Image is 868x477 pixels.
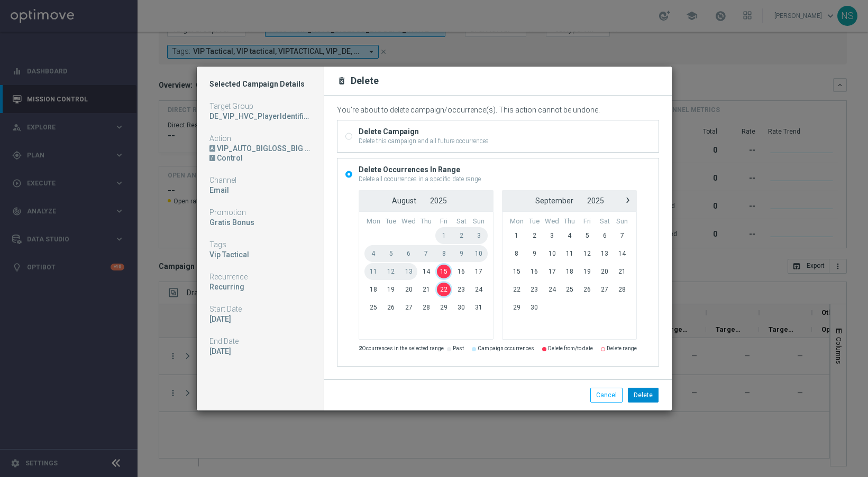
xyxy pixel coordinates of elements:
span: 31 [470,299,488,316]
span: 8 [508,245,526,262]
th: weekday [526,217,543,226]
span: 26 [382,299,400,316]
div: DN [209,153,311,163]
span: 13 [400,263,418,280]
span: 13 [596,245,613,262]
span: 16 [526,263,543,280]
button: Delete [628,388,659,403]
div: Email [209,185,311,195]
span: 27 [400,299,418,316]
div: Start Date [209,304,311,314]
span: 23 [452,281,470,298]
div: Delete all occurrences in a specific date range [359,174,481,184]
span: 15 [508,263,526,280]
th: weekday [561,217,578,226]
label: Delete range [607,344,637,353]
span: 9 [452,245,470,262]
div: Vip Tactical [209,250,311,259]
label: Past [453,344,464,353]
span: August [392,197,416,205]
span: 18 [364,281,382,298]
div: Control [217,153,310,163]
h1: Selected Campaign Details [209,79,311,89]
span: 6 [596,227,613,244]
span: 10 [543,245,561,262]
span: 4 [364,245,382,262]
span: 17 [470,263,488,280]
strong: 2 [359,345,362,351]
span: September [535,197,573,205]
span: › [621,193,635,207]
span: 21 [614,263,631,280]
span: 25 [561,281,578,298]
th: weekday [579,217,596,226]
span: 12 [579,245,596,262]
div: Delete Campaign [359,127,489,136]
div: Tags [209,240,311,249]
bs-datepicker-navigation-view: ​ ​ ​ [361,194,491,208]
span: 28 [614,281,631,298]
div: Action [209,134,311,143]
th: weekday [364,217,382,226]
span: 24 [470,281,488,298]
span: 29 [435,299,453,316]
label: Occurrences in the selected range [359,344,444,353]
span: 29 [508,299,526,316]
h2: Delete [351,74,379,87]
span: 24 [543,281,561,298]
span: 20 [596,263,613,280]
button: August [385,194,423,208]
div: 15 Aug 2025, Friday [209,314,311,324]
span: 22 [508,281,526,298]
span: 5 [579,227,596,244]
span: 28 [417,299,435,316]
span: 1 [508,227,526,244]
div: 22 Aug 2025, Friday [209,347,311,356]
div: Recurrence [209,272,311,282]
span: 5 [382,245,400,262]
th: weekday [508,217,526,226]
span: 2 [452,227,470,244]
span: 14 [417,263,435,280]
th: weekday [543,217,561,226]
span: 11 [561,245,578,262]
div: VIP_AUTO_BIGLOSS_BIG DEPS_INVITE [209,144,311,153]
th: weekday [614,217,631,226]
bs-datepicker-navigation-view: ​ ​ ​ [505,194,634,208]
div: Target Group [209,101,311,111]
span: 3 [543,227,561,244]
span: 4 [561,227,578,244]
span: 16 [452,263,470,280]
th: weekday [452,217,470,226]
span: 15 [435,263,453,280]
div: A [209,145,216,152]
th: weekday [435,217,453,226]
div: VIP_AUTO_BIGLOSS_BIG DEPS_INVITE [217,144,310,153]
span: 7 [417,245,435,262]
span: 3 [470,227,488,244]
span: 21 [417,281,435,298]
span: 19 [382,281,400,298]
div: Delete this campaign and all future occurrences [359,136,489,146]
button: Cancel [590,388,623,403]
span: 9 [526,245,543,262]
button: › [620,194,634,208]
span: 22 [435,281,453,298]
span: 30 [452,299,470,316]
span: 2025 [430,197,447,205]
span: 27 [596,281,613,298]
span: 2025 [587,197,604,205]
span: 2 [526,227,543,244]
div: You’re about to delete campaign/occurrence(s). This action cannot be undone. [337,106,659,115]
span: 14 [614,245,631,262]
span: 11 [364,263,382,280]
button: September [528,194,580,208]
th: weekday [400,217,418,226]
bs-daterangepicker-inline-container: calendar [359,190,637,340]
i: delete_forever [337,76,346,86]
th: weekday [417,217,435,226]
span: 10 [470,245,488,262]
th: weekday [382,217,400,226]
span: 6 [400,245,418,262]
th: weekday [470,217,488,226]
